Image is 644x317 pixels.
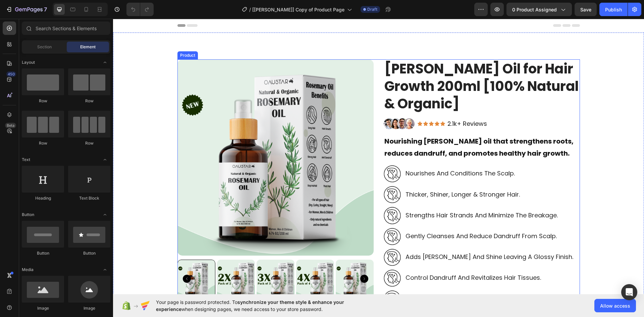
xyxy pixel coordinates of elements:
[575,3,597,16] button: Save
[271,167,288,184] img: gempages_578838273980367591-d3b88349-2f15-4133-94b5-8ecd223c6f4a.png
[292,255,428,263] p: control dandruff and revitalizes hair tissues.
[22,250,64,256] div: Button
[271,146,288,164] img: gempages_578838273980367591-d3b88349-2f15-4133-94b5-8ecd223c6f4a.png
[22,140,64,146] div: Row
[594,299,636,312] button: Allow access
[100,154,110,165] span: Toggle open
[68,250,110,256] div: Button
[80,44,96,50] span: Element
[271,118,461,139] span: Nourishing [PERSON_NAME] oil that strengthens roots, reduces dandruff, and promotes healthy hair ...
[22,59,35,65] span: Layout
[22,157,30,163] span: Text
[271,41,467,94] h1: [PERSON_NAME] Oil for Hair Growth 200ml [100% Natural & Organic]
[5,123,16,128] div: Beta
[621,284,637,300] div: Open Intercom Messenger
[6,71,16,77] div: 450
[292,213,444,221] p: gently cleanses and reduce dandruff from scalp.
[37,44,52,50] span: Section
[249,6,251,13] span: /
[100,57,110,68] span: Toggle open
[113,19,644,294] iframe: Design area
[247,256,255,264] button: Carousel Next Arrow
[22,267,34,273] span: Media
[271,188,288,205] img: gempages_578838273980367591-d3b88349-2f15-4133-94b5-8ecd223c6f4a.png
[68,195,110,201] div: Text Block
[506,3,572,16] button: 0 product assigned
[292,151,402,158] p: nourishes and conditions the scalp.
[100,264,110,275] span: Toggle open
[292,234,460,242] p: adds [PERSON_NAME] and shine leaving a glossy finish.
[68,98,110,104] div: Row
[271,230,288,247] img: gempages_578838273980367591-d3b88349-2f15-4133-94b5-8ecd223c6f4a.png
[156,299,344,312] span: synchronize your theme style & enhance your experience
[68,305,110,311] div: Image
[22,195,64,201] div: Heading
[271,271,288,289] img: gempages_578838273980367591-d3b88349-2f15-4133-94b5-8ecd223c6f4a.png
[600,302,630,309] span: Allow access
[22,305,64,311] div: Image
[126,3,154,16] div: Undo/Redo
[271,100,302,110] img: gempages_578838273980367591-a3d7e8b0-1d20-4aa0-835b-912fa33872f5.png
[271,209,288,226] img: gempages_578838273980367591-d3b88349-2f15-4133-94b5-8ecd223c6f4a.png
[3,3,50,16] button: 7
[512,6,557,13] span: 0 product assigned
[580,7,591,12] span: Save
[599,3,628,16] button: Publish
[100,209,110,220] span: Toggle open
[271,251,288,268] img: gempages_578838273980367591-d3b88349-2f15-4133-94b5-8ecd223c6f4a.png
[22,21,110,35] input: Search Sections & Elements
[44,5,47,13] p: 7
[66,34,84,40] div: Product
[68,140,110,146] div: Row
[605,6,622,13] div: Publish
[334,101,374,109] p: 2.1k+ Reviews
[156,299,370,313] span: Your page is password protected. To when designing pages, we need access to your store password.
[22,98,64,104] div: Row
[292,172,407,179] p: thicker, shiner, longer & stronger hair.
[292,193,445,200] p: strengths hair strands and minimize the breakage.
[22,212,34,218] span: Button
[252,6,344,13] span: [[PERSON_NAME]] Copy of Product Page
[367,6,377,12] span: Draft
